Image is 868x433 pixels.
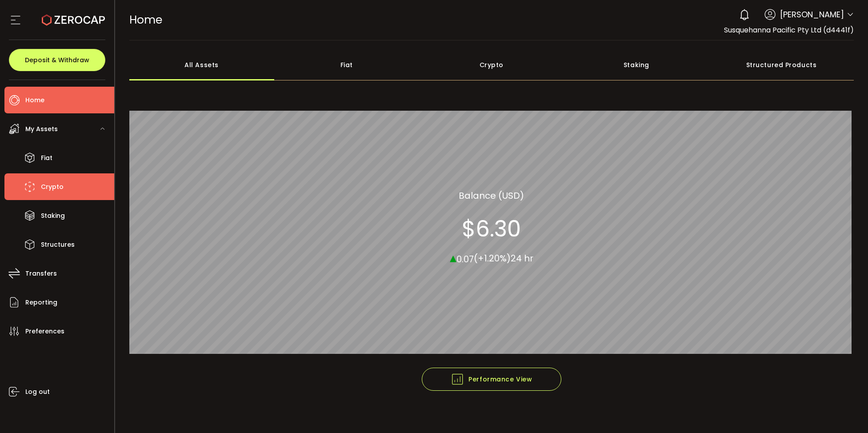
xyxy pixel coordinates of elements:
[41,209,65,222] span: Staking
[25,325,64,338] span: Preferences
[462,215,521,242] section: $6.30
[25,296,57,309] span: Reporting
[456,253,474,265] span: 0.07
[41,238,75,251] span: Structures
[724,25,854,35] span: Susquehanna Pacific Pty Ltd (d4441f)
[129,12,162,28] span: Home
[422,368,561,391] button: Performance View
[511,252,533,265] span: 24 hr
[129,49,274,80] div: All Assets
[564,49,709,80] div: Staking
[450,248,456,267] span: ▴
[41,180,64,193] span: Crypto
[459,188,524,202] section: Balance (USD)
[25,123,58,136] span: My Assets
[9,49,105,71] button: Deposit & Withdraw
[780,8,844,20] span: [PERSON_NAME]
[419,49,564,80] div: Crypto
[709,49,854,80] div: Structured Products
[451,373,532,386] span: Performance View
[274,49,419,80] div: Fiat
[25,94,44,107] span: Home
[25,267,57,280] span: Transfers
[824,390,868,433] iframe: Chat Widget
[41,152,52,164] span: Fiat
[474,252,511,265] span: (+1.20%)
[25,385,50,398] span: Log out
[25,57,89,63] span: Deposit & Withdraw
